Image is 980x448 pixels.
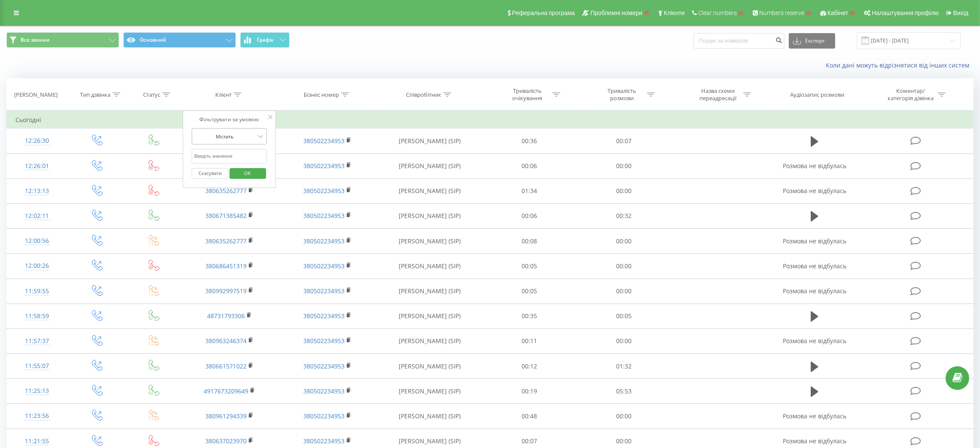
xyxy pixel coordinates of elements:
span: OK [235,166,260,180]
div: Фільтрувати за умовою [192,115,267,124]
td: 05:53 [577,379,671,404]
a: 380502234953 [303,387,345,395]
td: [PERSON_NAME] (SIP) [377,328,482,353]
span: Клієнти [664,9,685,16]
div: Тривалість очікування [504,87,550,102]
td: [PERSON_NAME] (SIP) [377,304,482,328]
td: Сьогодні [7,111,974,129]
a: 380992997519 [205,287,247,295]
td: 00:07 [577,129,671,153]
div: 11:59:55 [15,283,58,300]
a: 380502234953 [303,187,345,195]
td: 00:00 [577,404,671,429]
a: 380637023970 [205,437,247,445]
button: Скасувати [192,168,228,179]
a: 380502234953 [303,237,345,245]
a: 380502234953 [303,212,345,220]
td: 00:06 [482,203,577,228]
div: 11:25:13 [15,383,58,399]
td: 00:00 [577,279,671,304]
td: 00:05 [482,279,577,304]
a: 380502234953 [303,287,345,295]
div: Співробітник [406,91,441,98]
div: Коментар/категорія дзвінка [885,87,936,102]
td: 00:00 [577,178,671,203]
div: 12:00:56 [15,233,58,249]
td: [PERSON_NAME] (SIP) [377,203,482,228]
td: 00:00 [577,229,671,254]
span: Clear numbers [698,9,737,16]
td: [PERSON_NAME] (SIP) [377,254,482,279]
input: Введіть значення [192,149,267,164]
a: 4917673209649 [204,387,248,395]
span: Налаштування профілю [872,9,939,16]
span: Проблемні номери [590,9,642,16]
span: Розмова не відбулась [783,337,846,345]
span: Розмова не відбулась [783,187,846,195]
div: Назва схеми переадресації [695,87,741,102]
a: 380963246374 [205,337,247,345]
div: Бізнес номер [304,91,339,98]
div: 12:13:13 [15,183,58,199]
a: 380661571022 [205,362,247,370]
span: Розмова не відбулась [783,237,846,245]
a: 380502234953 [303,337,345,345]
a: 380502234953 [303,437,345,445]
span: Розмова не відбулась [783,262,846,270]
td: [PERSON_NAME] (SIP) [377,354,482,379]
div: [PERSON_NAME] [14,91,58,98]
td: 00:00 [577,328,671,353]
td: 00:19 [482,379,577,404]
a: 380502234953 [303,412,345,420]
div: 12:26:30 [15,132,58,149]
a: 380635262777 [205,187,247,195]
div: Тривалість розмови [599,87,645,102]
td: 00:05 [577,304,671,328]
div: Статус [143,91,160,98]
td: [PERSON_NAME] (SIP) [377,153,482,178]
button: OK [229,168,266,179]
div: 11:23:56 [15,408,58,424]
td: 00:08 [482,229,577,254]
div: 11:55:07 [15,358,58,374]
span: Реферальна програма [512,9,575,16]
input: Пошук за номером [693,33,785,49]
a: 380502234953 [303,312,345,320]
button: Все звонки [6,32,119,48]
span: Вихід [953,9,968,16]
button: Основний [123,32,236,48]
td: 00:11 [482,328,577,353]
a: 380502234953 [303,262,345,270]
td: 00:32 [577,203,671,228]
td: [PERSON_NAME] (SIP) [377,379,482,404]
td: [PERSON_NAME] (SIP) [377,129,482,153]
button: Експорт [789,33,835,49]
a: 380635262777 [205,237,247,245]
span: Розмова не відбулась [783,412,846,420]
td: 00:35 [482,304,577,328]
span: Все звонки [21,37,49,43]
span: Графік [257,37,274,43]
td: [PERSON_NAME] (SIP) [377,404,482,429]
div: Аудіозапис розмови [791,91,845,98]
td: [PERSON_NAME] (SIP) [377,178,482,203]
button: Графік [240,32,290,48]
td: 00:48 [482,404,577,429]
a: 48731793306 [207,312,245,320]
td: 00:00 [577,254,671,279]
div: 11:57:37 [15,333,58,350]
td: 00:05 [482,254,577,279]
a: 380502234953 [303,162,345,170]
div: 12:02:11 [15,208,58,224]
div: Тип дзвінка [80,91,110,98]
td: 00:00 [577,153,671,178]
a: 380671385482 [205,212,247,220]
a: 380502234953 [303,137,345,145]
div: Клієнт [215,91,232,98]
a: 380502234953 [303,362,345,370]
td: 00:36 [482,129,577,153]
td: 01:34 [482,178,577,203]
td: 01:32 [577,354,671,379]
span: Розмова не відбулась [783,287,846,295]
td: [PERSON_NAME] (SIP) [377,229,482,254]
